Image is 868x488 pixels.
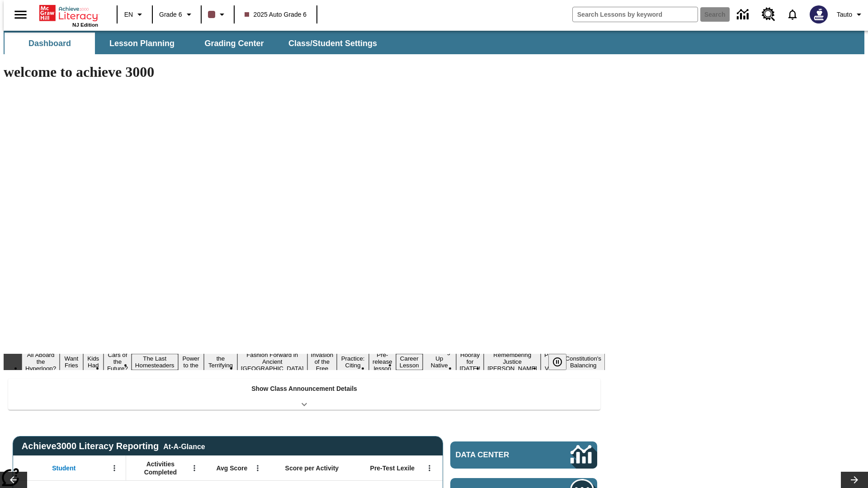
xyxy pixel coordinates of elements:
div: At-A-Glance [163,441,205,451]
button: Open Menu [423,461,436,475]
a: Resource Center, Will open in new tab [756,2,781,27]
button: Slide 4 Cars of the Future? [104,350,132,373]
div: Home [39,3,98,28]
button: Select a new avatar [804,3,833,26]
span: Achieve3000 Literacy Reporting [22,441,205,451]
a: Notifications [781,3,804,26]
button: Slide 7 Attack of the Terrifying Tomatoes [204,347,237,377]
div: SubNavbar [4,33,385,54]
button: Lesson carousel, Next [841,472,868,488]
span: Dashboard [28,38,71,49]
button: Slide 12 Career Lesson [396,354,423,370]
span: Tauto [837,10,852,19]
span: Score per Activity [285,464,339,472]
button: Slide 11 Pre-release lesson [369,350,396,373]
button: Class/Student Settings [281,33,384,54]
span: Grade 6 [159,10,182,19]
p: Show Class Announcement Details [251,384,357,394]
span: 2025 Auto Grade 6 [245,10,307,19]
button: Slide 6 Solar Power to the People [178,347,204,377]
span: Activities Completed [131,460,190,476]
button: Slide 8 Fashion Forward in Ancient Rome [237,350,307,373]
span: Class/Student Settings [288,38,377,49]
a: Data Center [450,441,597,469]
span: NJ Edition [72,22,98,28]
h1: welcome to achieve 3000 [4,64,605,80]
button: Dashboard [5,33,95,54]
button: Grading Center [189,33,279,54]
button: Language: EN, Select a language [120,6,149,23]
button: Lesson Planning [97,33,187,54]
button: Slide 9 The Invasion of the Free CD [307,343,337,380]
button: Slide 17 The Constitution's Balancing Act [561,347,605,377]
button: Open Menu [251,461,264,475]
button: Open side menu [7,1,34,28]
button: Profile/Settings [833,6,868,23]
button: Slide 15 Remembering Justice O'Connor [484,350,541,373]
button: Slide 5 The Last Homesteaders [132,354,178,370]
span: Avg Score [216,464,247,472]
span: EN [124,10,133,19]
div: SubNavbar [4,31,864,54]
button: Open Menu [108,461,121,475]
span: Student [52,464,75,472]
span: Pre-Test Lexile [370,464,415,472]
span: Lesson Planning [109,38,175,49]
button: Slide 14 Hooray for Constitution Day! [456,350,484,373]
button: Grade: Grade 6, Select a grade [156,6,198,23]
div: Pause [548,354,576,370]
button: Pause [548,354,566,370]
div: Show Class Announcement Details [8,379,600,410]
span: Grading Center [204,38,264,49]
button: Slide 13 Cooking Up Native Traditions [423,347,456,377]
a: Data Center [731,2,756,27]
input: search field [573,7,698,22]
button: Slide 2 Do You Want Fries With That? [60,340,83,384]
button: Class color is dark brown. Change class color [204,6,231,23]
span: Data Center [456,450,540,460]
button: Slide 10 Mixed Practice: Citing Evidence [337,347,369,377]
button: Open Menu [188,461,201,475]
button: Slide 3 Dirty Jobs Kids Had To Do [83,340,104,384]
img: Avatar [810,5,828,23]
a: Home [39,4,98,22]
button: Slide 1 All Aboard the Hyperloop? [22,350,60,373]
button: Slide 16 Point of View [541,350,561,373]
